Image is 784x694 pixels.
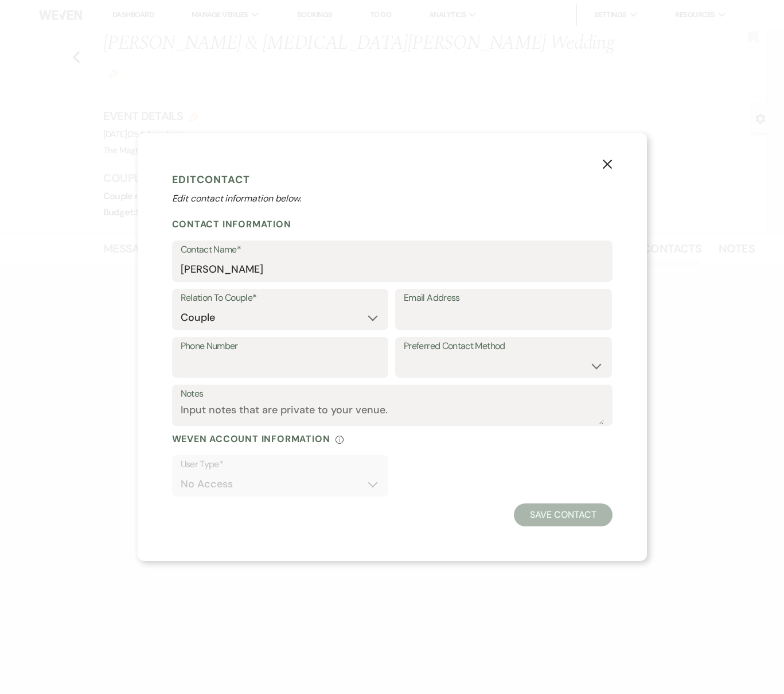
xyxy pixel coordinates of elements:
[181,386,604,402] label: Notes
[172,171,613,188] h1: Edit Contact
[172,218,613,230] h2: Contact Information
[404,338,603,355] label: Preferred Contact Method
[181,258,604,281] input: First and Last Name
[181,290,380,307] label: Relation To Couple*
[172,192,613,206] p: Edit contact information below.
[181,242,604,258] label: Contact Name*
[172,433,613,445] div: Weven Account Information
[514,503,612,526] button: Save Contact
[404,290,603,307] label: Email Address
[181,456,380,473] label: User Type*
[181,338,380,355] label: Phone Number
